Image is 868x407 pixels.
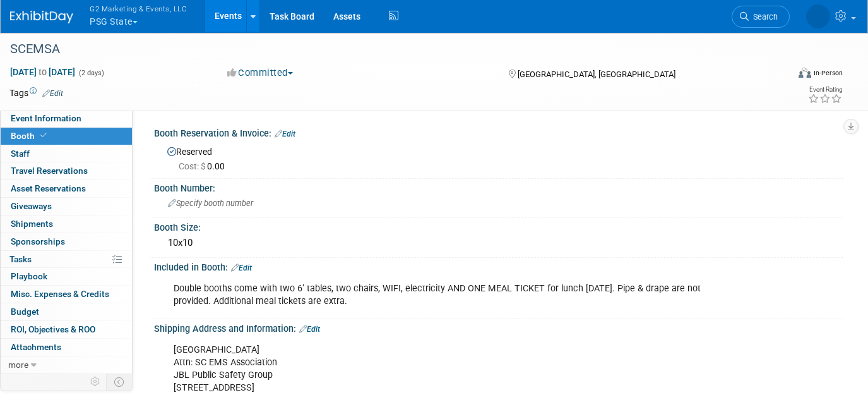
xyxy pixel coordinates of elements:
[1,356,132,374] a: more
[1,303,132,320] a: Budget
[154,124,843,140] div: Booth Reservation & Invoice:
[1,339,132,356] a: Attachments
[223,66,298,80] button: Committed
[11,131,49,141] span: Booth
[154,218,843,234] div: Booth Size:
[163,233,833,253] div: 10x10
[179,161,207,171] span: Cost: $
[1,251,132,268] a: Tasks
[1,286,132,303] a: Misc. Expenses & Credits
[11,342,61,352] span: Attachments
[1,268,132,285] a: Playbook
[37,67,49,77] span: to
[9,254,32,264] span: Tasks
[275,130,295,138] a: Edit
[154,319,843,336] div: Shipping Address and Information:
[78,69,104,77] span: (2 days)
[1,128,132,145] a: Booth
[107,374,133,390] td: Toggle Event Tabs
[40,132,47,139] i: Booth reservation complete
[11,149,30,159] span: Staff
[11,201,52,211] span: Giveaways
[1,233,132,250] a: Sponsorships
[1,110,132,127] a: Event Information
[11,324,95,334] span: ROI, Objectives & ROO
[808,87,842,93] div: Event Rating
[85,374,107,390] td: Personalize Event Tab Strip
[799,68,811,78] img: Format-Inperson.png
[11,166,88,176] span: Travel Reservations
[720,66,843,85] div: Event Format
[10,11,73,23] img: ExhibitDay
[231,264,252,272] a: Edit
[11,271,47,281] span: Playbook
[806,4,830,28] img: Laine Butler
[1,162,132,179] a: Travel Reservations
[1,180,132,197] a: Asset Reservations
[42,89,63,98] a: Edit
[1,145,132,162] a: Staff
[165,276,709,314] div: Double booths come with two 6’ tables, two chairs, WIFI, electricity AND ONE MEAL TICKET for lunc...
[154,258,843,274] div: Included in Booth:
[518,70,675,79] span: [GEOGRAPHIC_DATA], [GEOGRAPHIC_DATA]
[11,219,53,229] span: Shipments
[299,325,320,334] a: Edit
[11,113,81,123] span: Event Information
[6,38,772,61] div: SCEMSA
[163,142,833,173] div: Reserved
[1,321,132,338] a: ROI, Objectives & ROO
[9,66,76,78] span: [DATE] [DATE]
[90,2,187,15] span: G2 Marketing & Events, LLC
[11,183,86,193] span: Asset Reservations
[1,198,132,215] a: Giveaways
[732,6,790,28] a: Search
[9,87,63,99] td: Tags
[179,161,230,171] span: 0.00
[154,179,843,195] div: Booth Number:
[813,68,843,78] div: In-Person
[749,12,778,21] span: Search
[11,236,65,246] span: Sponsorships
[11,289,109,299] span: Misc. Expenses & Credits
[11,307,39,317] span: Budget
[8,360,28,370] span: more
[1,216,132,233] a: Shipments
[168,198,253,208] span: Specify booth number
